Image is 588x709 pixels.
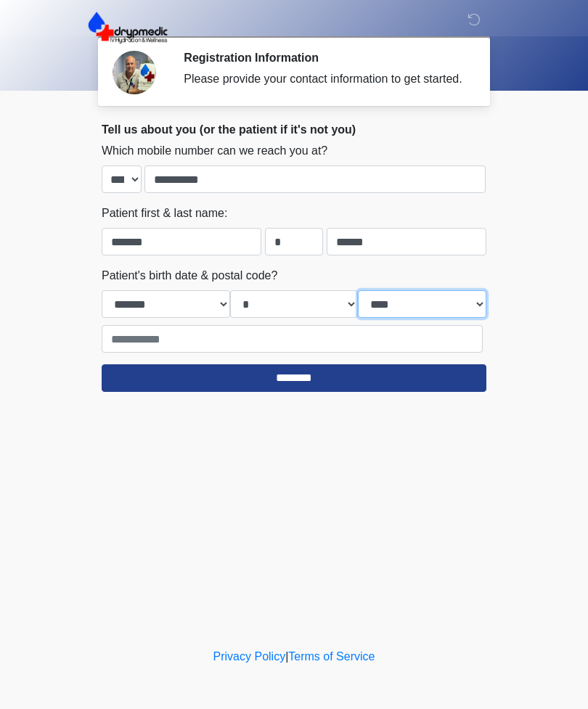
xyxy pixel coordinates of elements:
label: Patient's birth date & postal code? [102,267,277,284]
label: Patient first & last name: [102,205,227,222]
div: Please provide your contact information to get started. [184,70,465,88]
label: Which mobile number can we reach you at? [102,142,327,160]
img: Agent Avatar [113,51,156,94]
h2: Registration Information [184,51,465,65]
a: Privacy Policy [213,650,286,663]
a: | [285,650,288,663]
img: DrypMedic IV Hydration & Wellness Logo [87,11,168,44]
a: Terms of Service [288,650,375,663]
h2: Tell us about you (or the patient if it's not you) [102,123,486,136]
